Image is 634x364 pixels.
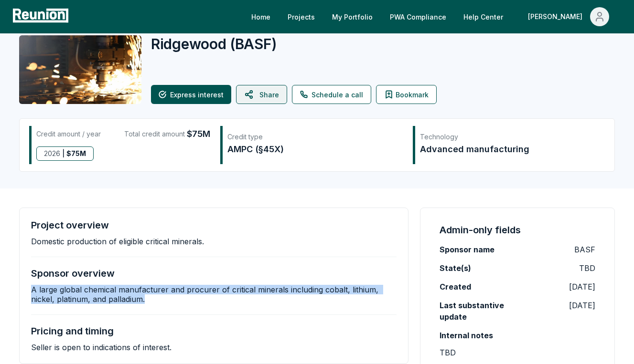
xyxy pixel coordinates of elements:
a: My Portfolio [324,7,380,26]
p: BASF [574,244,595,255]
p: A large global chemical manufacturer and procurer of critical minerals including cobalt, lithium,... [31,285,397,304]
div: Advanced manufacturing [420,143,595,156]
label: Internal notes [440,330,493,341]
a: PWA Compliance [382,7,454,26]
h2: Ridgewood [151,35,277,52]
span: $ 75M [66,147,86,160]
h4: Admin-only fields [440,223,521,237]
p: [DATE] [569,281,595,292]
p: Seller is open to indications of interest. [31,343,172,352]
h4: Sponsor overview [31,268,115,279]
a: Schedule a call [292,85,371,104]
div: Credit amount / year [36,127,101,141]
a: Home [244,7,278,26]
a: Help Center [456,7,511,26]
button: Share [236,85,287,104]
label: State(s) [440,262,471,274]
label: Created [440,281,471,292]
a: Projects [280,7,322,26]
p: Domestic production of eligible critical minerals. [31,237,204,246]
div: Credit type [227,132,402,142]
button: [PERSON_NAME] [520,7,617,26]
div: Technology [420,132,595,142]
span: | [62,147,64,160]
span: ( BASF ) [230,35,277,52]
div: AMPC (§45X) [227,143,402,156]
nav: Main [244,7,624,26]
div: Total credit amount [124,127,210,141]
button: Express interest [151,85,231,104]
p: [DATE] [569,300,595,311]
button: Bookmark [376,85,437,104]
p: TBD [440,347,456,358]
p: TBD [579,262,595,274]
label: Last substantive update [440,300,517,322]
label: Sponsor name [440,244,494,255]
h4: Pricing and timing [31,325,114,337]
img: Ridgewood [19,35,141,104]
span: $75M [187,127,210,141]
h4: Project overview [31,219,109,231]
span: 2026 [44,147,60,160]
div: [PERSON_NAME] [528,7,586,26]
